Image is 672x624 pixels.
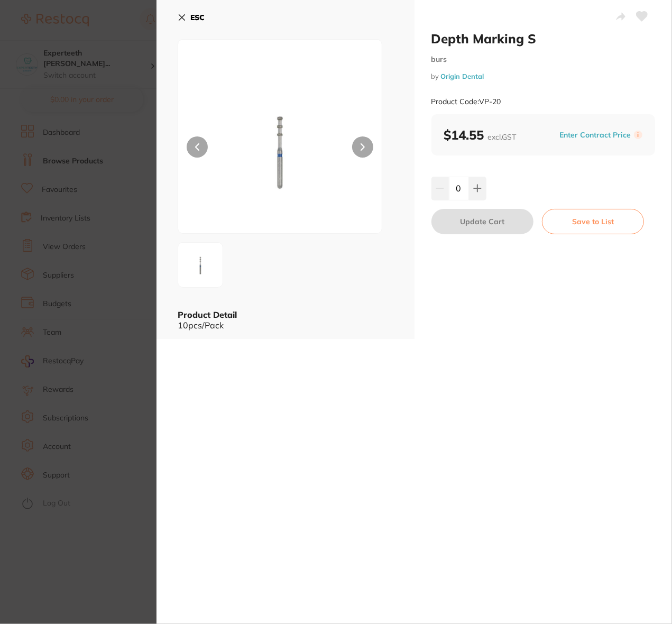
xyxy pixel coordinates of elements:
div: 10pcs/Pack [178,320,393,330]
small: Product Code: VP-20 [431,97,501,106]
h2: Depth Marking S [431,31,656,47]
span: excl. GST [488,132,517,142]
b: Product Detail [178,309,237,320]
small: by [431,72,656,80]
button: Enter Contract Price [556,130,634,140]
a: Origin Dental [441,72,484,80]
small: burs [431,55,656,64]
button: Update Cart [431,209,533,234]
img: dnAtMjAtanBn [219,66,341,233]
b: ESC [190,13,205,22]
label: i [634,131,642,139]
b: $14.55 [444,127,517,143]
button: ESC [178,8,205,26]
button: Save to List [542,209,644,234]
img: dnAtMjAtanBn [181,246,219,284]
